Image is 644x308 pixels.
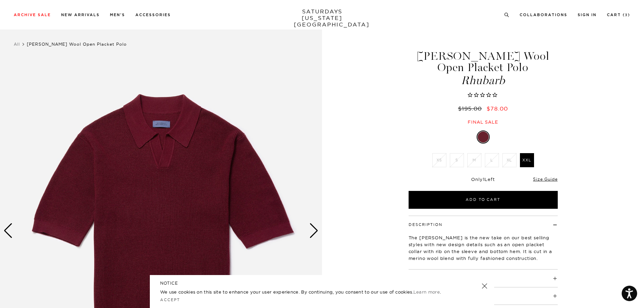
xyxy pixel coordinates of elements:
[408,50,559,86] h1: [PERSON_NAME] Wool Open Placket Polo
[413,289,440,295] a: Learn more
[14,42,20,47] a: All
[408,119,559,125] div: Final sale
[408,75,559,86] span: Rhubarb
[27,42,127,47] span: [PERSON_NAME] Wool Open Placket Polo
[458,105,485,112] del: $195.00
[309,223,319,238] div: Next slide
[160,288,459,295] p: We use cookies on this site to enhance your user experience. By continuing, you consent to our us...
[61,13,100,17] a: New Arrivals
[409,191,558,209] button: Add to Cart
[160,297,180,302] a: Accept
[578,13,597,17] a: Sign In
[625,14,628,17] small: 3
[409,223,443,227] button: Description
[294,8,351,28] a: SATURDAYS[US_STATE][GEOGRAPHIC_DATA]
[409,176,558,182] div: Only Left
[3,223,13,238] div: Previous slide
[607,13,630,17] a: Cart (3)
[533,176,557,182] a: Size Guide
[14,13,51,17] a: Archive Sale
[110,13,125,17] a: Men's
[520,13,567,17] a: Collaborations
[160,280,484,286] h5: NOTICE
[409,234,558,262] p: The [PERSON_NAME] is the new take on our best selling styles with new design details such as an o...
[408,92,559,99] span: Rated 0.0 out of 5 stars 0 reviews
[520,153,534,167] label: XXL
[483,176,485,182] span: 1
[487,105,508,112] span: $78.00
[135,13,171,17] a: Accessories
